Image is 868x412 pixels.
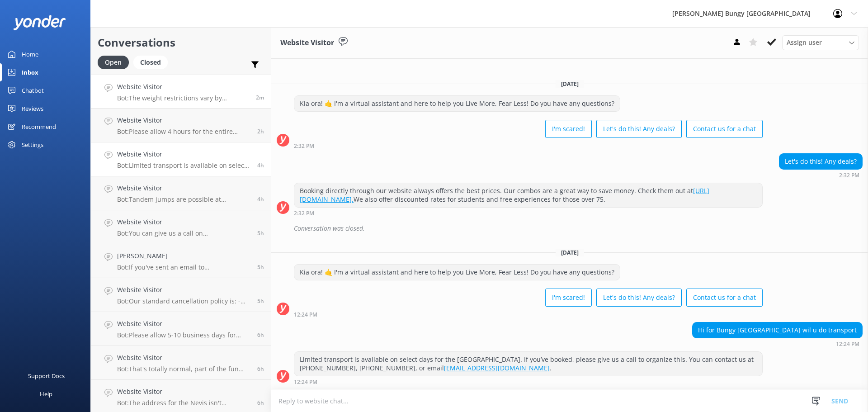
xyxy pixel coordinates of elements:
[692,341,863,347] div: 12:24pm 15-Aug-2025 (UTC +12:00) Pacific/Auckland
[545,289,592,307] button: I'm scared!
[257,297,264,305] span: 10:59am 15-Aug-2025 (UTC +12:00) Pacific/Auckland
[117,319,250,329] h4: Website Visitor
[22,45,38,63] div: Home
[40,385,52,403] div: Help
[22,99,43,118] div: Reviews
[256,94,264,101] span: 04:30pm 15-Aug-2025 (UTC +12:00) Pacific/Auckland
[782,35,859,50] div: Assign User
[444,364,550,372] a: [EMAIL_ADDRESS][DOMAIN_NAME]
[117,365,250,373] p: Bot: That's totally normal, part of the fun and what leads to feeling accomplished post activity....
[117,149,250,159] h4: Website Visitor
[294,143,314,149] strong: 2:32 PM
[257,195,264,203] span: 12:04pm 15-Aug-2025 (UTC +12:00) Pacific/Auckland
[294,311,763,317] div: 12:24pm 15-Aug-2025 (UTC +12:00) Pacific/Auckland
[91,109,271,142] a: Website VisitorBot:Please allow 4 hours for the entire Nevis Bungy experience, including return t...
[117,94,249,102] p: Bot: The weight restrictions vary by product: - Kawarau Bridge Bungy: 35kg min/235kg max - Kawara...
[91,75,271,109] a: Website VisitorBot:The weight restrictions vary by product: - Kawarau Bridge Bungy: 35kg min/235k...
[91,312,271,346] a: Website VisitorBot:Please allow 5-10 business days for refunds to process once requested.6h
[787,38,822,47] span: Assign user
[22,81,44,99] div: Chatbot
[117,353,250,363] h4: Website Visitor
[117,115,250,125] h4: Website Visitor
[98,34,264,51] h2: Conversations
[280,37,334,49] h3: Website Visitor
[91,346,271,380] a: Website VisitorBot:That's totally normal, part of the fun and what leads to feeling accomplished ...
[117,229,250,237] p: Bot: You can give us a call on [PHONE_NUMBER] or [PHONE_NUMBER] to chat with a crew member. Our o...
[686,120,763,138] button: Contact us for a chat
[91,210,271,244] a: Website VisitorBot:You can give us a call on [PHONE_NUMBER] or [PHONE_NUMBER] to chat with a crew...
[117,399,250,407] p: Bot: The address for the Nevis isn't advertised as it is on private property. Our transport is co...
[98,57,133,67] a: Open
[779,172,863,178] div: 02:32pm 14-Aug-2025 (UTC +12:00) Pacific/Auckland
[294,183,762,207] div: Booking directly through our website always offers the best prices. Our combos are a great way to...
[117,217,250,227] h4: Website Visitor
[98,56,129,69] div: Open
[686,289,763,307] button: Contact us for a chat
[596,120,682,138] button: Let's do this! Any deals?
[117,263,250,271] p: Bot: If you've sent an email to [EMAIL_ADDRESS][DOMAIN_NAME], the team will do their best to get ...
[117,331,250,339] p: Bot: Please allow 5-10 business days for refunds to process once requested.
[257,331,264,339] span: 10:32am 15-Aug-2025 (UTC +12:00) Pacific/Auckland
[91,278,271,312] a: Website VisitorBot:Our standard cancellation policy is: - Cancellations more than 48 hours in adv...
[294,265,620,280] div: Kia ora! 🤙 I'm a virtual assistant and here to help you Live More, Fear Less! Do you have any que...
[117,387,250,397] h4: Website Visitor
[117,161,250,170] p: Bot: Limited transport is available on select days for the [GEOGRAPHIC_DATA]. If you’ve booked, p...
[91,142,271,176] a: Website VisitorBot:Limited transport is available on select days for the [GEOGRAPHIC_DATA]. If yo...
[294,210,763,216] div: 02:32pm 14-Aug-2025 (UTC +12:00) Pacific/Auckland
[277,221,863,236] div: 2025-08-14T02:32:45.881
[22,136,43,154] div: Settings
[133,57,172,67] a: Closed
[22,118,56,136] div: Recommend
[117,251,250,261] h4: [PERSON_NAME]
[596,289,682,307] button: Let's do this! Any deals?
[257,365,264,373] span: 10:11am 15-Aug-2025 (UTC +12:00) Pacific/Auckland
[91,244,271,278] a: [PERSON_NAME]Bot:If you've sent an email to [EMAIL_ADDRESS][DOMAIN_NAME], the team will do their ...
[133,56,168,69] div: Closed
[556,80,584,88] span: [DATE]
[117,82,249,92] h4: Website Visitor
[294,96,620,111] div: Kia ora! 🤙 I'm a virtual assistant and here to help you Live More, Fear Less! Do you have any que...
[836,341,859,347] strong: 12:24 PM
[693,322,862,338] div: Hi for Bungy [GEOGRAPHIC_DATA] wil u do transport
[91,176,271,210] a: Website VisitorBot:Tandem jumps are possible at [GEOGRAPHIC_DATA], [GEOGRAPHIC_DATA], and [GEOGRA...
[117,128,250,136] p: Bot: Please allow 4 hours for the entire Nevis Bungy experience, including return travel and acti...
[294,211,314,216] strong: 2:32 PM
[294,379,763,385] div: 12:24pm 15-Aug-2025 (UTC +12:00) Pacific/Auckland
[14,15,66,30] img: yonder-white-logo.png
[839,173,859,178] strong: 2:32 PM
[779,154,862,169] div: Let's do this! Any deals?
[117,183,250,193] h4: Website Visitor
[257,399,264,407] span: 10:10am 15-Aug-2025 (UTC +12:00) Pacific/Auckland
[257,263,264,271] span: 11:23am 15-Aug-2025 (UTC +12:00) Pacific/Auckland
[294,142,763,149] div: 02:32pm 14-Aug-2025 (UTC +12:00) Pacific/Auckland
[257,128,264,135] span: 02:20pm 15-Aug-2025 (UTC +12:00) Pacific/Auckland
[22,63,38,81] div: Inbox
[294,352,762,376] div: Limited transport is available on select days for the [GEOGRAPHIC_DATA]. If you’ve booked, please...
[545,120,592,138] button: I'm scared!
[300,186,709,204] a: [URL][DOMAIN_NAME].
[257,229,264,237] span: 11:33am 15-Aug-2025 (UTC +12:00) Pacific/Auckland
[117,195,250,204] p: Bot: Tandem jumps are possible at [GEOGRAPHIC_DATA], [GEOGRAPHIC_DATA], and [GEOGRAPHIC_DATA], or...
[28,367,65,385] div: Support Docs
[294,312,317,317] strong: 12:24 PM
[294,379,317,385] strong: 12:24 PM
[257,161,264,169] span: 12:24pm 15-Aug-2025 (UTC +12:00) Pacific/Auckland
[117,297,250,305] p: Bot: Our standard cancellation policy is: - Cancellations more than 48 hours in advance receive a...
[117,285,250,295] h4: Website Visitor
[294,221,863,236] div: Conversation was closed.
[556,249,584,256] span: [DATE]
